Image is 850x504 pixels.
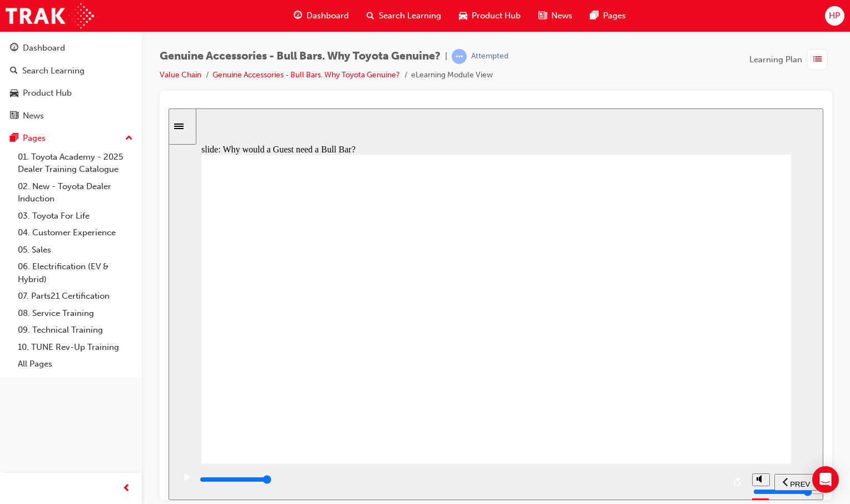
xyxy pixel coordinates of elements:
[13,207,137,225] a: 03. Toyota For Life
[829,9,840,22] span: HP
[13,224,137,241] a: 04. Customer Experience
[13,322,137,339] a: 09. Technical Training
[10,134,18,144] span: pages-icon
[450,4,530,27] a: car-iconProduct Hub
[411,69,493,82] li: eLearning Module View
[812,466,839,493] div: Open Intercom Messenger
[294,9,302,23] span: guage-icon
[4,36,137,128] button: DashboardSearch LearningProduct HubNews
[445,50,447,63] span: |
[452,49,467,64] span: learningRecordVerb_ATTEMPT-icon
[160,70,201,80] a: Value Chain
[23,110,44,122] div: News
[23,42,65,55] div: Dashboard
[367,9,374,23] span: search-icon
[459,9,467,23] span: car-icon
[471,51,508,62] div: Attempted
[551,9,572,22] span: News
[4,106,137,126] a: News
[584,355,600,392] div: misc controls
[22,65,85,77] div: Search Learning
[813,53,822,67] span: list-icon
[307,9,349,22] span: Dashboard
[10,88,18,98] span: car-icon
[749,53,802,66] span: Learning Plan
[13,305,137,322] a: 08. Service Training
[530,4,581,27] a: news-iconNews
[6,3,94,28] img: Trak
[358,4,450,27] a: search-iconSearch Learning
[4,38,137,58] a: Dashboard
[590,9,599,23] span: pages-icon
[13,355,137,373] a: All Pages
[13,149,137,178] a: 01. Toyota Academy - 2025 Dealer Training Catalogue
[379,9,441,22] span: Search Learning
[31,367,103,375] input: slide progress
[585,379,656,388] input: volume
[13,241,137,259] a: 05. Sales
[4,128,137,149] button: Pages
[4,83,137,103] a: Product Hub
[606,355,650,392] nav: slide navigation
[561,365,578,382] button: replay
[125,131,133,146] span: up-icon
[285,4,358,27] a: guage-iconDashboard
[4,61,137,81] a: Search Learning
[10,66,18,76] span: search-icon
[13,288,137,305] a: 07. Parts21 Certification
[606,365,650,382] button: previous
[13,258,137,288] a: 06. Electrification (EV & Hybrid)
[749,49,832,70] button: Learning Plan
[581,4,635,27] a: pages-iconPages
[6,355,578,392] div: playback controls
[10,43,18,53] span: guage-icon
[122,482,131,496] span: prev-icon
[23,132,46,145] div: Pages
[825,6,844,26] button: HP
[10,111,18,121] span: news-icon
[472,9,521,22] span: Product Hub
[538,9,547,23] span: news-icon
[13,339,137,356] a: 10. TUNE Rev-Up Training
[584,365,601,378] button: volume
[621,372,641,380] span: PREV
[212,70,400,80] a: Genuine Accessories - Bull Bars. Why Toyota Genuine?
[13,178,137,207] a: 02. New - Toyota Dealer Induction
[6,364,24,383] button: play/pause
[23,87,72,100] div: Product Hub
[603,9,626,22] span: Pages
[160,50,441,63] span: Genuine Accessories - Bull Bars. Why Toyota Genuine?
